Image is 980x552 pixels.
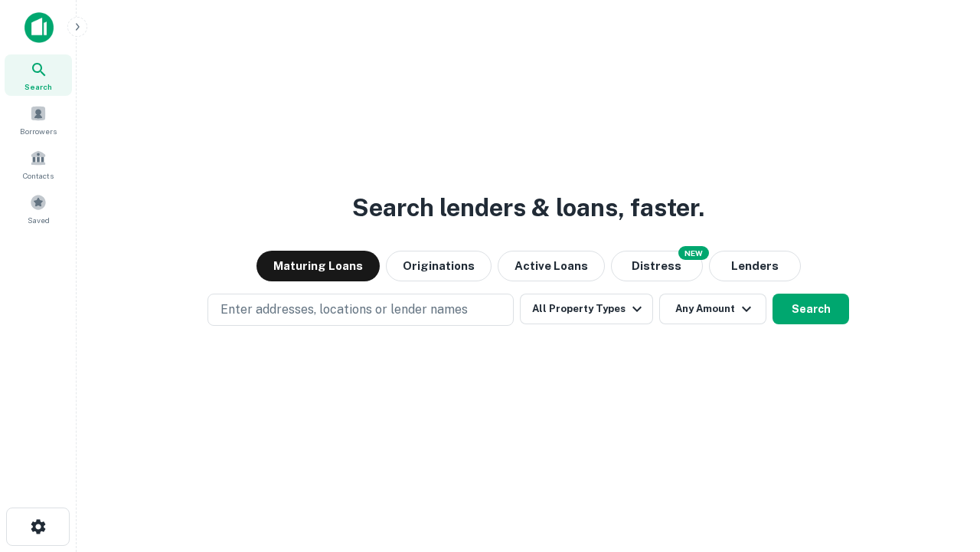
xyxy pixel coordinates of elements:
[24,80,52,93] span: Search
[498,251,605,281] button: Active Loans
[23,169,54,182] span: Contacts
[520,294,653,324] button: All Property Types
[207,294,514,326] button: Enter addresses, locations or lender names
[903,429,980,503] iframe: Chat Widget
[28,214,50,226] span: Saved
[5,143,72,185] a: Contacts
[386,251,492,281] button: Originations
[709,251,801,281] button: Lenders
[24,12,54,43] img: capitalize-icon.png
[659,294,766,324] button: Any Amount
[773,294,849,324] button: Search
[678,246,709,260] div: NEW
[5,99,72,140] a: Borrowers
[611,251,703,281] button: Search distressed loans with lien and other non-mortgage details.
[256,251,380,281] button: Maturing Loans
[20,125,57,137] span: Borrowers
[5,54,72,96] a: Search
[5,188,72,229] a: Saved
[352,189,704,226] h3: Search lenders & loans, faster.
[220,301,468,319] p: Enter addresses, locations or lender names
